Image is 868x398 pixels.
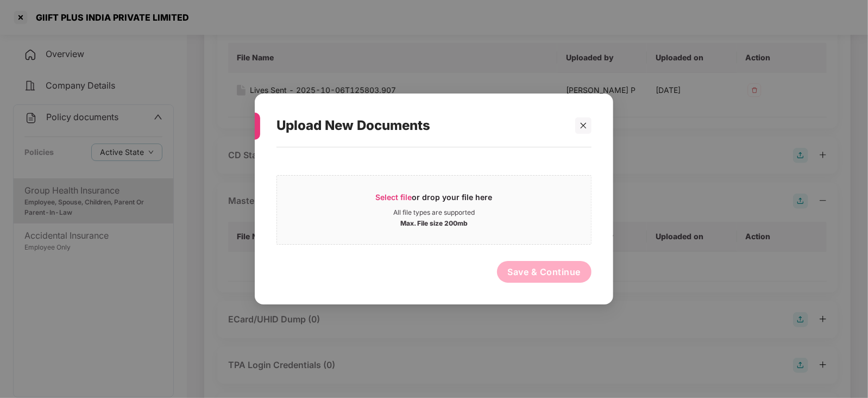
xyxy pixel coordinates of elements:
[400,217,468,228] div: Max. File size 200mb
[393,208,475,217] div: All file types are supported
[580,122,587,129] span: close
[376,192,493,208] div: or drop your file here
[277,184,591,236] span: Select fileor drop your file hereAll file types are supportedMax. File size 200mb
[276,104,565,147] div: Upload New Documents
[376,192,412,202] span: Select file
[497,261,592,283] button: Save & Continue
